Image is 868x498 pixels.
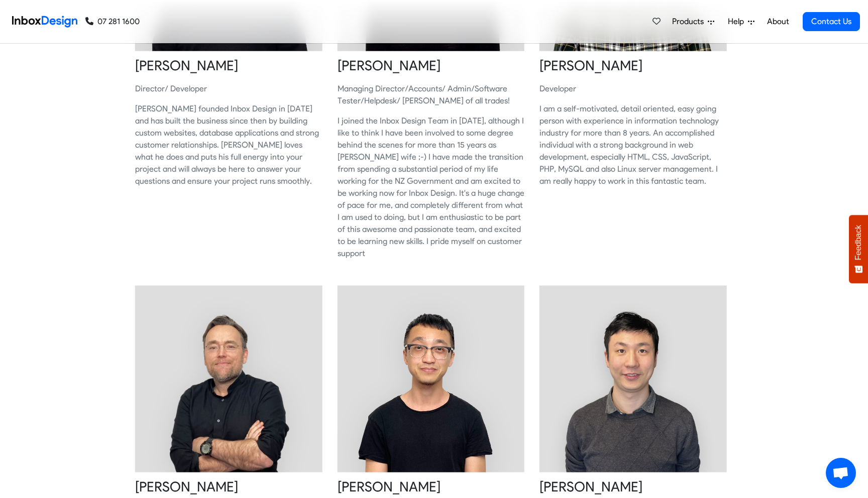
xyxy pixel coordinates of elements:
[338,83,525,107] p: Managing Director/Accounts/ Admin/Software Tester/Helpdesk/ [PERSON_NAME] of all trades!
[764,12,792,32] a: About
[849,215,868,283] button: Feedback - Show survey
[135,478,322,496] heading: [PERSON_NAME]
[672,16,708,28] span: Products
[668,12,718,32] a: Products
[135,57,322,75] heading: [PERSON_NAME]
[854,225,863,260] span: Feedback
[135,285,322,472] img: 2021_09_23_chris.jpg
[135,103,322,187] p: [PERSON_NAME] founded Inbox Design in [DATE] and has built the business since then by building cu...
[135,83,322,95] p: Director/ Developer
[803,12,860,31] a: Contact Us
[539,83,727,95] p: Developer
[539,478,727,496] heading: [PERSON_NAME]
[826,458,856,488] a: Open chat
[728,16,748,28] span: Help
[338,115,525,260] p: I joined the Inbox Design Team in [DATE], although I like to think I have been involved to some d...
[724,12,758,32] a: Help
[338,478,525,496] heading: [PERSON_NAME]
[539,57,727,75] heading: [PERSON_NAME]
[338,285,525,472] img: 2021_09_23_jasper.jpg
[85,16,140,28] a: 07 281 1600
[539,285,727,472] img: 2022_10_19_peter.jpg
[539,103,727,187] p: I am a self-motivated, detail oriented, easy going person with experience in information technolo...
[338,57,525,75] heading: [PERSON_NAME]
